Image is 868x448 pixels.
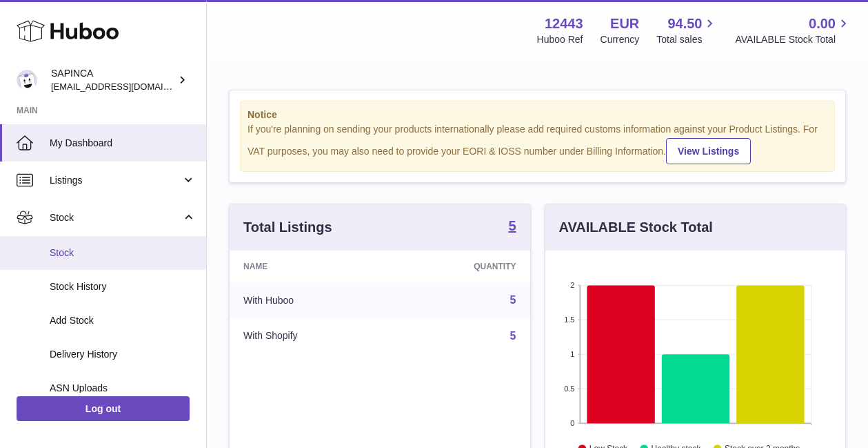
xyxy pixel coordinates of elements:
text: 1 [570,350,574,358]
span: [EMAIL_ADDRESS][DOMAIN_NAME] [51,81,203,92]
strong: 5 [508,219,516,233]
span: 0.00 [809,14,836,33]
span: Stock [50,246,196,260]
div: SAPINCA [51,67,175,93]
a: 5 [508,219,516,235]
th: Name [230,251,392,282]
a: Log out [17,396,190,421]
td: With Huboo [230,282,392,318]
a: View Listings [666,138,751,164]
img: info@sapinca.com [17,70,37,90]
span: My Dashboard [50,137,196,150]
a: 0.00 AVAILABLE Stock Total [735,14,851,46]
th: Quantity [392,251,530,282]
a: 94.50 Total sales [656,14,718,46]
span: Listings [50,174,181,187]
span: 94.50 [667,14,702,33]
text: 1.5 [564,315,574,324]
strong: Notice [248,108,827,121]
text: 0 [570,419,574,427]
text: 0.5 [564,384,574,393]
span: Stock History [50,280,196,293]
span: Add Stock [50,314,196,327]
strong: EUR [610,14,639,33]
a: 5 [510,330,516,342]
a: 5 [510,294,516,306]
span: Total sales [656,33,718,46]
div: Currency [600,33,640,46]
strong: 12443 [545,14,583,33]
span: Stock [50,211,181,224]
h3: AVAILABLE Stock Total [559,218,713,237]
span: AVAILABLE Stock Total [735,33,851,46]
text: 2 [570,281,574,289]
div: Huboo Ref [537,33,583,46]
span: Delivery History [50,348,196,361]
span: ASN Uploads [50,382,196,395]
div: If you're planning on sending your products internationally please add required customs informati... [248,123,827,164]
h3: Total Listings [243,218,332,237]
td: With Shopify [230,318,392,354]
